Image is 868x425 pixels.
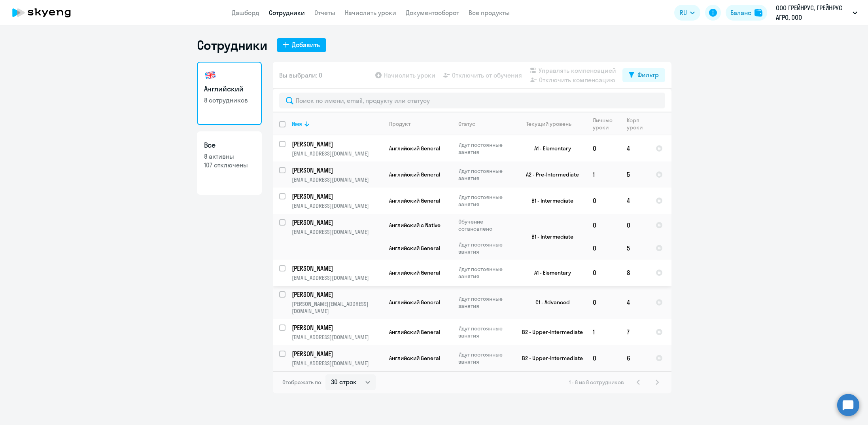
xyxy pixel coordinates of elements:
td: 8 [620,260,649,286]
a: Начислить уроки [345,9,396,17]
h3: Английский [204,84,255,94]
td: 5 [620,237,649,260]
td: C1 - Advanced [513,286,586,319]
td: 0 [586,214,620,237]
td: 1 [586,161,620,188]
td: 0 [586,188,620,214]
td: B1 - Intermediate [513,188,586,214]
img: english [204,69,217,82]
td: 6 [620,345,649,371]
span: Английский General [389,269,440,276]
p: 8 сотрудников [204,96,255,104]
button: Фильтр [622,68,665,82]
p: [EMAIL_ADDRESS][DOMAIN_NAME] [292,274,382,281]
td: A1 - Elementary [513,135,586,161]
p: [EMAIL_ADDRESS][DOMAIN_NAME] [292,334,382,341]
span: Вы выбрали: 0 [279,70,322,80]
td: 7 [620,319,649,345]
a: [PERSON_NAME] [292,349,382,358]
a: [PERSON_NAME] [292,192,382,201]
div: Статус [458,120,475,127]
span: Английский General [389,355,440,362]
span: Английский General [389,299,440,306]
span: Английский General [389,171,440,178]
p: Идут постоянные занятия [458,141,512,156]
button: ООО ГРЕЙНРУС, ГРЕЙНРУС АГРО, ООО [772,3,861,22]
p: [EMAIL_ADDRESS][DOMAIN_NAME] [292,202,382,209]
p: [EMAIL_ADDRESS][DOMAIN_NAME] [292,360,382,367]
td: 0 [586,260,620,286]
p: [EMAIL_ADDRESS][DOMAIN_NAME] [292,176,382,183]
td: A2 - Pre-Intermediate [513,161,586,188]
p: Идут постоянные занятия [458,194,512,208]
a: Документооборот [406,9,459,17]
div: Текущий уровень [526,120,571,127]
input: Поиск по имени, email, продукту или статусу [279,93,665,108]
a: Все8 активны107 отключены [197,131,262,195]
p: [PERSON_NAME] [292,192,381,201]
span: RU [680,8,687,17]
div: Личные уроки [593,117,620,131]
p: [PERSON_NAME] [292,218,381,227]
td: 1 [586,319,620,345]
span: Английский с Native [389,222,441,229]
a: [PERSON_NAME] [292,140,382,148]
td: 0 [620,214,649,237]
td: 4 [620,286,649,319]
p: [PERSON_NAME] [292,140,381,148]
td: A1 - Elementary [513,260,586,286]
a: [PERSON_NAME] [292,218,382,227]
p: Идут постоянные занятия [458,351,512,365]
p: Идут постоянные занятия [458,295,512,309]
a: Все продукты [469,9,510,17]
p: [PERSON_NAME] [292,323,381,332]
button: Балансbalance [726,5,767,21]
td: 4 [620,188,649,214]
div: Продукт [389,120,410,127]
a: [PERSON_NAME] [292,323,382,332]
div: Баланс [730,8,751,17]
td: 0 [586,135,620,161]
span: Английский General [389,328,440,336]
a: [PERSON_NAME] [292,264,382,273]
a: Отчеты [314,9,335,17]
p: [PERSON_NAME] [292,290,381,299]
p: 8 активны [204,152,255,161]
div: Текущий уровень [519,120,586,127]
div: Корп. уроки [627,117,649,131]
td: B2 - Upper-Intermediate [513,319,586,345]
p: Идут постоянные занятия [458,241,512,255]
td: 4 [620,135,649,161]
td: 5 [620,161,649,188]
span: Английский General [389,245,440,252]
span: Английский General [389,145,440,152]
a: Дашборд [232,9,259,17]
p: [PERSON_NAME] [292,264,381,273]
p: Идут постоянные занятия [458,167,512,182]
p: Обучение остановлено [458,218,512,232]
td: 0 [586,345,620,371]
a: Английский8 сотрудников [197,62,262,125]
button: Добавить [277,38,326,52]
p: [PERSON_NAME] [292,166,381,175]
td: 0 [586,237,620,260]
button: RU [674,5,700,21]
p: [PERSON_NAME][EMAIL_ADDRESS][DOMAIN_NAME] [292,300,382,315]
span: Английский General [389,197,440,204]
div: Добавить [292,40,320,49]
a: [PERSON_NAME] [292,290,382,299]
td: B1 - Intermediate [513,214,586,260]
p: Идут постоянные занятия [458,325,512,339]
h3: Все [204,140,255,150]
span: Отображать по: [282,379,322,386]
p: Идут постоянные занятия [458,266,512,280]
div: Фильтр [637,70,659,80]
img: balance [755,9,762,17]
td: 0 [586,286,620,319]
p: ООО ГРЕЙНРУС, ГРЕЙНРУС АГРО, ООО [776,3,849,22]
a: [PERSON_NAME] [292,166,382,175]
div: Имя [292,120,382,127]
a: Сотрудники [269,9,305,17]
div: Имя [292,120,302,127]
